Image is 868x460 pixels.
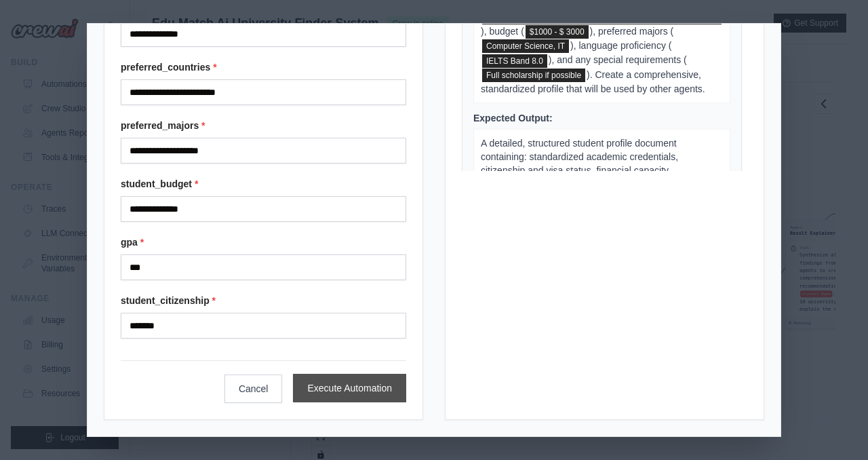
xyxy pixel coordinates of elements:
label: student_budget [121,177,406,191]
iframe: Chat Widget [800,395,868,460]
span: Expected Output: [473,113,553,123]
label: gpa [121,235,406,249]
span: A detailed, structured student profile document containing: standardized academic credentials, ci... [481,138,717,230]
span: ). Create a comprehensive, standardized profile that will be used by other agents. [481,69,705,94]
button: Execute Automation [293,374,406,402]
label: preferred_majors [121,119,406,132]
label: student_citizenship [121,294,406,307]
